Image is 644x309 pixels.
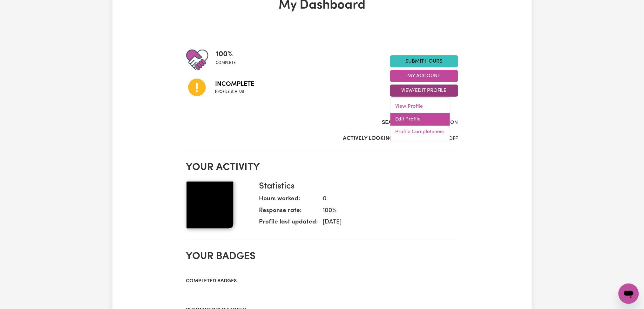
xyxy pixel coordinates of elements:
dd: 100 % [318,206,453,216]
label: Search Visibility [382,119,430,127]
h2: Your activity [186,161,458,174]
span: Incomplete [215,79,254,89]
h2: Your badges [186,251,458,263]
dt: Profile last updated: [259,218,318,230]
dt: Hours worked: [259,195,318,206]
dt: Response rate: [259,206,318,218]
span: ON [451,120,458,125]
span: Profile status [215,89,254,95]
h3: Completed badges [186,278,458,284]
button: View/Edit Profile [390,85,458,97]
div: Profile completeness: 100% [216,49,241,71]
a: Submit Hours [390,55,458,67]
label: Actively Looking for Clients [343,134,429,143]
dd: 0 [318,195,453,204]
span: OFF [449,136,458,141]
img: Your profile picture [186,181,234,229]
button: My Account [390,70,458,82]
a: Profile Completeness [390,126,450,139]
dd: [DATE] [318,218,453,227]
span: 100 % [216,49,236,60]
div: View/Edit Profile [390,98,450,141]
span: complete [216,60,236,66]
a: Edit Profile [390,113,450,126]
iframe: Button to launch messaging window [619,284,639,304]
a: View Profile [390,100,450,113]
h3: Statistics [259,181,453,192]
